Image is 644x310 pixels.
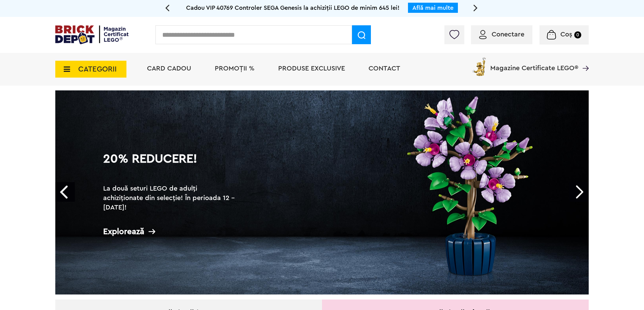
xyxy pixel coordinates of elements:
h2: La două seturi LEGO de adulți achiziționate din selecție! În perioada 12 - [DATE]! [103,184,238,212]
a: Află mai multe [412,5,453,11]
span: Coș [560,31,572,38]
h1: 20% Reducere! [103,153,238,177]
span: Cadou VIP 40769 Controler SEGA Genesis la achiziții LEGO de minim 645 lei! [186,5,400,11]
a: Next [569,182,589,202]
span: Conectare [492,31,524,38]
a: 20% Reducere!La două seturi LEGO de adulți achiziționate din selecție! În perioada 12 - [DATE]!Ex... [55,90,589,294]
a: PROMOȚII % [215,65,255,72]
a: Conectare [479,31,524,38]
a: Produse exclusive [278,65,345,72]
a: Card Cadou [147,65,191,72]
a: Prev [55,182,75,202]
div: Explorează [103,227,238,236]
a: Magazine Certificate LEGO® [578,56,589,63]
span: Magazine Certificate LEGO® [490,56,578,72]
small: 0 [574,31,581,38]
a: Contact [369,65,400,72]
span: CATEGORII [78,65,117,73]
